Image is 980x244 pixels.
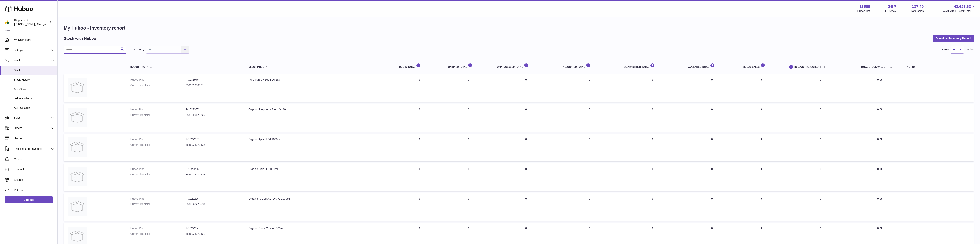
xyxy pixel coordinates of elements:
[395,74,444,102] td: 0
[444,134,493,161] td: 0
[68,167,87,186] img: product image
[130,202,186,206] dt: Current identifier
[134,48,144,51] label: Country
[784,74,857,102] td: 0
[885,9,896,13] div: Currency
[14,78,55,82] span: Stock History
[14,48,50,52] span: Listings
[942,48,949,51] label: Show
[624,63,681,68] div: QUARANTINED Total
[130,167,186,171] dt: Huboo P no
[14,69,55,72] span: Stock
[493,104,559,132] td: 0
[911,4,928,13] a: 137.40 Total sales
[14,116,50,120] span: Sales
[888,4,896,9] strong: GBP
[651,227,653,230] span: 0
[14,157,55,161] span: Cases
[877,108,882,111] span: 0.00
[912,4,924,9] span: 137.40
[248,137,391,141] div: Organic Apricot Oil 1000ml
[14,19,49,26] div: Biopurus Ltd
[651,167,653,170] span: 0
[14,178,55,182] span: Settings
[943,9,975,13] span: AVAILABLE Stock Total
[130,66,145,68] span: Huboo P no
[14,147,50,151] span: Invoicing and Payments
[651,197,653,200] span: 0
[5,19,10,25] img: peter@biopurus.co.uk
[784,104,857,132] td: 0
[14,87,55,91] span: Add Stock
[64,36,96,41] h2: Stock with Huboo
[186,173,241,176] dd: 8586023271525
[186,232,241,236] dd: 8586023271501
[907,66,970,68] div: Action
[130,143,186,147] dt: Current identifier
[684,163,740,191] td: 0
[14,189,55,192] span: Returns
[14,168,55,171] span: Channels
[784,163,857,191] td: 0
[651,108,653,111] span: 0
[186,108,241,111] dd: P-1022387
[933,35,974,42] button: Download Inventory Report
[444,163,493,191] td: 0
[186,227,241,230] dd: P-1022284
[740,104,784,132] td: 0
[186,202,241,206] dd: 8586023271518
[248,227,391,230] div: Organic Black Cumin 1000ml
[395,134,444,161] td: 0
[248,197,391,201] div: Organic [MEDICAL_DATA] 1000ml
[877,78,882,81] span: 0.00
[684,74,740,102] td: 0
[68,108,87,127] img: product image
[877,167,882,170] span: 0.00
[130,84,186,87] dt: Current identifier
[5,196,53,203] a: Log out
[444,193,493,221] td: 0
[399,63,440,68] div: DUE IN TOTAL
[395,163,444,191] td: 0
[130,137,186,141] dt: Huboo P no
[497,63,555,68] div: UNPROCESSED Total
[954,4,971,9] span: 43,625.63
[248,78,391,82] div: Pure Parsley Seed Oil 1kg
[559,193,620,221] td: 0
[559,163,620,191] td: 0
[559,134,620,161] td: 0
[130,197,186,201] dt: Huboo P no
[14,126,50,130] span: Orders
[248,167,391,171] div: Organic Chia Oil 1000ml
[130,113,186,117] dt: Current identifier
[794,66,819,68] span: 30 DAYS PROJECTED
[784,134,857,161] td: 0
[493,193,559,221] td: 0
[186,78,241,82] dd: P-1031975
[877,227,882,230] span: 0.00
[651,78,653,81] span: 0
[395,104,444,132] td: 0
[966,48,974,51] span: entries
[130,173,186,176] dt: Current identifier
[740,134,784,161] td: 0
[861,66,885,68] span: Total stock value
[444,104,493,132] td: 0
[14,106,55,110] span: ASN Uploads
[559,74,620,102] td: 0
[186,143,241,147] dd: 8586023271532
[248,108,391,111] div: Organic Raspberry Seed Oil 10L
[743,63,780,68] div: 30 DAY SALES
[688,63,736,68] div: AVAILABLE Total
[248,66,264,68] span: Description
[14,59,50,62] span: Stock
[444,74,493,102] td: 0
[493,74,559,102] td: 0
[857,9,870,13] div: Huboo Ref
[740,163,784,191] td: 0
[684,104,740,132] td: 0
[14,38,55,42] span: My Dashboard
[68,137,87,157] img: product image
[493,163,559,191] td: 0
[68,78,87,97] img: product image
